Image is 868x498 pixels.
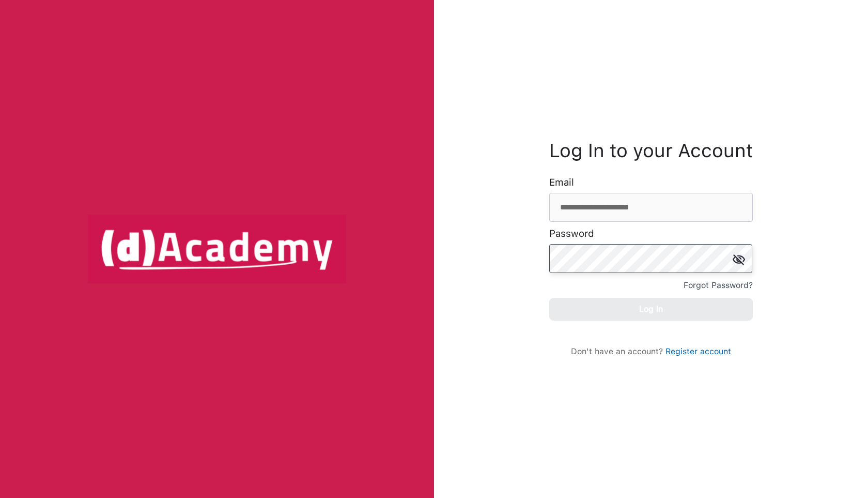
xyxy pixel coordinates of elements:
[560,346,742,356] div: Don't have an account?
[549,298,753,321] button: Log In
[88,215,346,283] img: logo
[549,142,753,159] h3: Log In to your Account
[684,278,753,293] div: Forgot Password?
[549,177,574,188] label: Email
[733,254,745,265] img: icon
[549,229,594,239] label: Password
[665,346,731,356] a: Register account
